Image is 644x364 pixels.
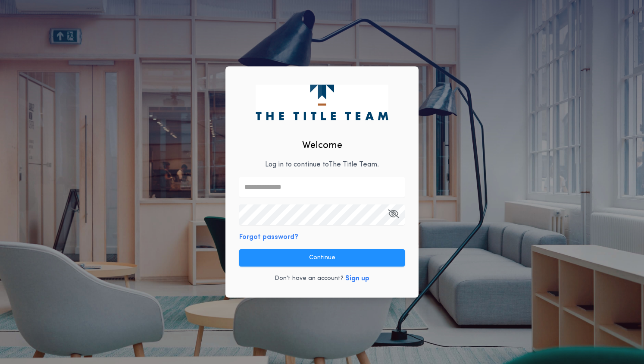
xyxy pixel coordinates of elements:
[345,273,369,284] button: Sign up
[302,138,342,153] h2: Welcome
[256,85,388,120] img: logo
[239,232,298,242] button: Forgot password?
[239,249,405,267] button: Continue
[275,274,344,283] p: Don't have an account?
[265,160,379,170] p: Log in to continue to The Title Team .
